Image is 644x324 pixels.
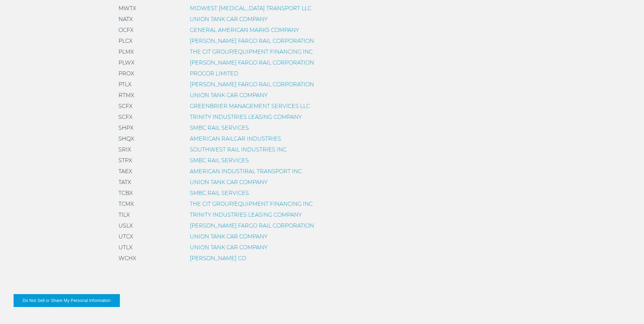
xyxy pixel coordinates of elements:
span: OCFX [118,27,133,33]
span: PLMX [118,49,134,55]
a: AMERICAN RAILCAR INDUSTRIES [190,136,281,142]
a: SMBC RAIL SERVICES [190,125,249,131]
span: UTCX [118,233,133,240]
a: PROCOR LIMITED [190,70,238,77]
a: UNION TANK CAR COMPANY [190,16,268,22]
a: THE CIT GROUP/EQUIPMENT FINANCING INC [190,201,313,207]
span: TATX [118,179,131,185]
a: UNION TANK CAR COMPANY [190,179,268,185]
a: [PERSON_NAME] FARGO RAIL CORPORATION [190,59,314,66]
span: PLWX [118,59,134,66]
span: SCFX [118,103,132,109]
span: SHPX [118,125,133,131]
a: THE CIT GROUP/EQUIPMENT FINANCING INC [190,49,313,55]
span: NATX [118,16,133,22]
a: [PERSON_NAME] FARGO RAIL CORPORATION [190,222,314,229]
button: Do Not Sell or Share My Personal Information [14,294,120,307]
a: UNION TANK CAR COMPANY [190,244,268,251]
span: TCBX [118,190,133,196]
span: PLCX [118,38,132,44]
a: [PERSON_NAME] FARGO RAIL CORPORATION [190,81,314,88]
span: RTMX [118,92,134,98]
span: TILX [118,212,130,218]
a: TRINITY INDUSTRIES LEASING COMPANY [190,212,302,218]
span: PROX [118,70,134,77]
iframe: Chat Widget [610,291,644,324]
a: MIDWEST [MEDICAL_DATA] TRANSPORT LLC [190,5,311,12]
a: GENERAL AMERICAN MARKS COMPANY [190,27,299,33]
a: [PERSON_NAME] CO [190,255,246,262]
span: USLX [118,222,133,229]
a: SMBC RAIL SERVICES [190,190,249,196]
span: SRIX [118,146,131,153]
span: SCFX [118,114,132,120]
a: SOUTHWEST RAIL INDUSTRIES INC [190,146,287,153]
a: SMBC RAIL SERVICES [190,157,249,164]
a: [PERSON_NAME] FARGO RAIL CORPORATION [190,38,314,44]
span: WCHX [118,255,136,262]
span: SHQX [118,136,134,142]
span: UTLX [118,244,132,251]
span: STPX [118,157,132,164]
a: UNION TANK CAR COMPANY [190,92,268,98]
a: AMERICAN INDUSTIRAL TRANSPORT INC [190,168,302,175]
span: MWTX [118,5,136,12]
a: TRINITY INDUSTRIES LEASING COMPANY [190,114,302,120]
a: GREENBRIER MANAGEMENT SERVICES LLC [190,103,310,109]
span: TCMX [118,201,134,207]
a: UNION TANK CAR COMPANY [190,233,268,240]
span: TAEX [118,168,132,175]
span: PTLX [118,81,131,88]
